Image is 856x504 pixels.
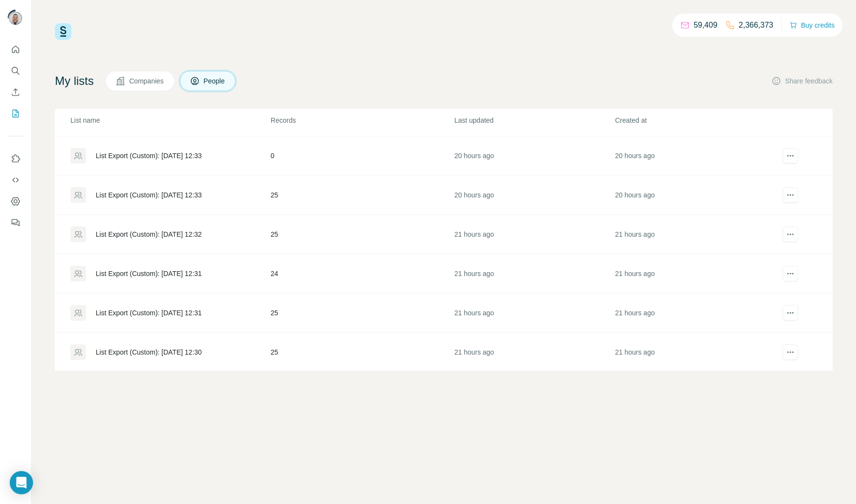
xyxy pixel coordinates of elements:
p: List name [70,115,270,125]
button: Buy credits [789,18,835,32]
p: 59,409 [694,19,718,31]
td: 0 [270,136,454,176]
button: Feedback [8,214,23,231]
td: 21 hours ago [615,293,775,333]
button: Share feedback [771,76,833,86]
td: 21 hours ago [454,333,615,372]
img: Surfe Logo [55,23,71,40]
td: 20 hours ago [615,136,775,176]
button: Quick start [8,41,23,58]
td: 21 hours ago [454,254,615,293]
button: Search [8,62,23,80]
button: actions [783,305,798,321]
button: actions [783,187,798,203]
span: Companies [129,76,165,86]
span: People [204,76,226,86]
div: List Export (Custom): [DATE] 12:32 [96,229,202,239]
button: actions [783,266,798,281]
td: 25 [270,333,454,372]
button: actions [783,148,798,163]
td: 21 hours ago [454,215,615,254]
td: 25 [270,293,454,333]
div: List Export (Custom): [DATE] 12:33 [96,190,202,200]
button: actions [783,344,798,360]
td: 25 [270,176,454,215]
p: Last updated [454,115,614,125]
p: Records [271,115,453,125]
div: List Export (Custom): [DATE] 12:31 [96,269,202,278]
div: List Export (Custom): [DATE] 12:31 [96,308,202,318]
td: 20 hours ago [454,176,615,215]
td: 21 hours ago [454,293,615,333]
div: List Export (Custom): [DATE] 12:30 [96,347,202,357]
td: 25 [270,215,454,254]
div: List Export (Custom): [DATE] 12:33 [96,151,202,161]
button: My lists [8,105,23,122]
button: Use Surfe on LinkedIn [8,150,23,167]
button: Enrich CSV [8,83,23,101]
div: Open Intercom Messenger [10,471,33,494]
button: Dashboard [8,193,23,210]
td: 21 hours ago [615,254,775,293]
td: 24 [270,254,454,293]
td: 20 hours ago [454,136,615,176]
p: 2,366,373 [739,19,773,31]
img: Avatar [8,10,23,25]
td: 20 hours ago [615,176,775,215]
h4: My lists [55,73,94,89]
p: Created at [615,115,775,125]
td: 21 hours ago [615,215,775,254]
button: actions [783,227,798,242]
td: 21 hours ago [615,333,775,372]
button: Use Surfe API [8,171,23,189]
